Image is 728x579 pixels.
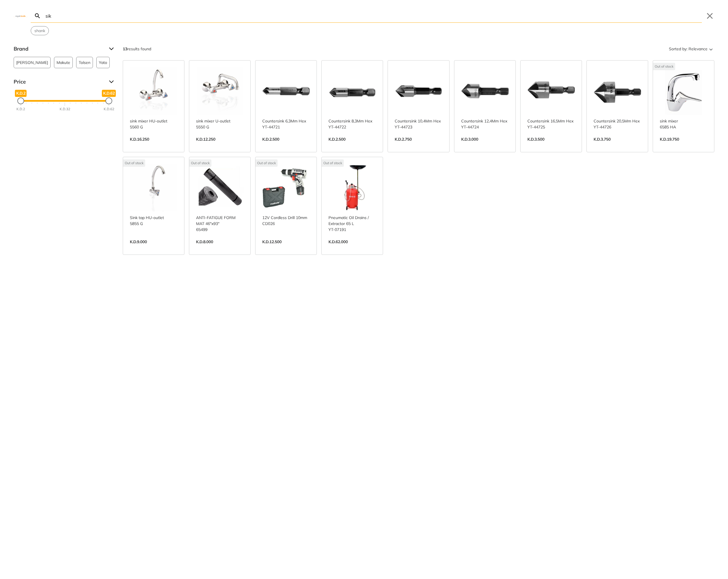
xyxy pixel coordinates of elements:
span: shank [34,28,45,34]
div: Maximum Price [105,97,112,104]
span: Relevance [689,44,708,53]
input: Search… [44,9,702,22]
strong: 13 [123,46,127,51]
span: Yato [99,57,107,68]
button: Sorted by:Relevance Sort [668,44,714,53]
div: Suggestion: shank [31,26,49,35]
button: Select suggestion: shank [31,26,49,35]
span: Brand [14,44,105,53]
svg: Sort [708,45,714,52]
button: Tolsen [76,57,93,68]
button: [PERSON_NAME] [14,57,51,68]
button: Close [705,11,714,20]
div: results found [123,44,151,53]
div: Out of stock [189,159,211,167]
div: Out of stock [255,159,278,167]
span: [PERSON_NAME] [16,57,48,68]
svg: Search [34,13,41,19]
span: Tolsen [79,57,90,68]
div: K.D.62 [104,107,114,112]
span: Price [14,77,105,86]
div: K.D.2 [16,107,25,112]
div: Out of stock [322,159,344,167]
button: Yato [96,57,110,68]
div: Out of stock [653,63,675,70]
span: Makute [57,57,70,68]
button: Makute [54,57,73,68]
div: Minimum Price [17,97,24,104]
div: Out of stock [123,159,145,167]
div: K.D.32 [60,107,70,112]
img: Close [14,14,27,17]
